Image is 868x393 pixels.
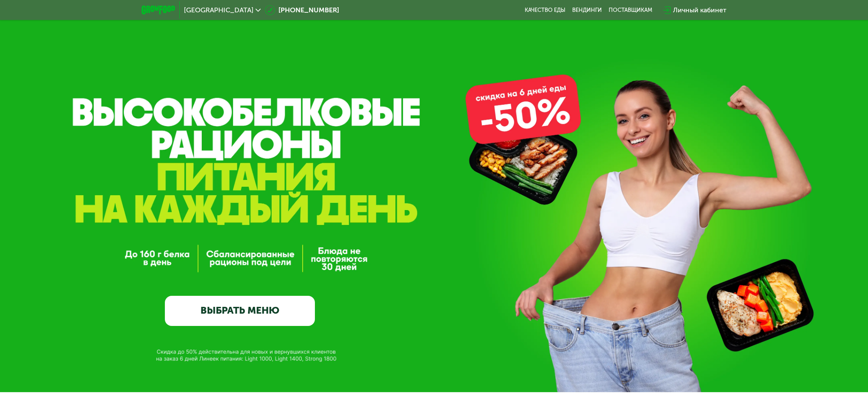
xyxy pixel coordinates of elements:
div: поставщикам [609,7,652,14]
a: ВЫБРАТЬ МЕНЮ [165,296,315,326]
span: [GEOGRAPHIC_DATA] [184,7,253,14]
a: [PHONE_NUMBER] [265,5,339,15]
div: Личный кабинет [673,5,726,15]
a: Качество еды [525,7,565,14]
a: Вендинги [572,7,602,14]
